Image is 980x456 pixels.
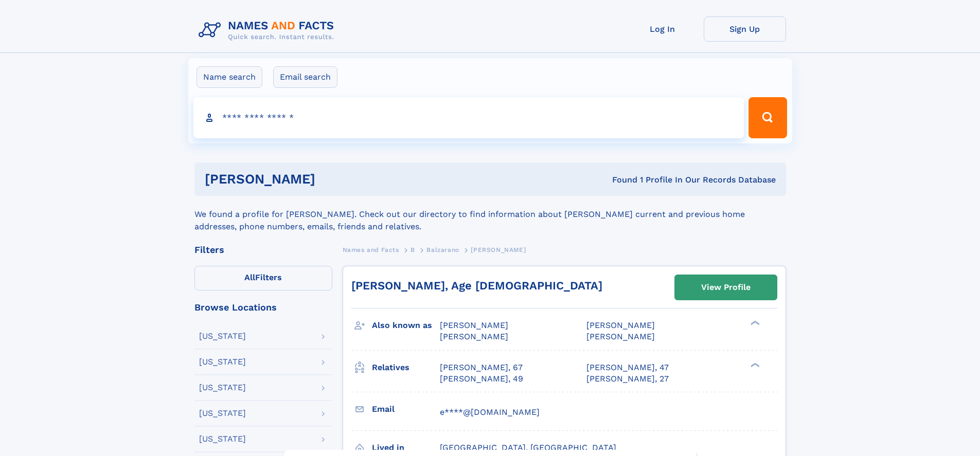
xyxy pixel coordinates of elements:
[586,320,655,330] span: [PERSON_NAME]
[586,362,669,373] a: [PERSON_NAME], 47
[586,373,669,385] a: [PERSON_NAME], 27
[426,246,459,253] span: Balzarano
[440,320,508,330] span: [PERSON_NAME]
[194,196,786,233] div: We found a profile for [PERSON_NAME]. Check out our directory to find information about [PERSON_N...
[199,409,246,417] div: [US_STATE]
[199,384,246,392] div: [US_STATE]
[372,359,440,376] h3: Relatives
[586,332,655,341] span: [PERSON_NAME]
[464,174,776,186] div: Found 1 Profile In Our Records Database
[440,332,508,341] span: [PERSON_NAME]
[343,243,399,256] a: Names and Facts
[411,246,415,253] span: B
[194,16,343,44] img: Logo Names and Facts
[411,243,415,256] a: B
[199,358,246,366] div: [US_STATE]
[621,16,704,42] a: Log In
[748,320,760,326] div: ❯
[199,332,246,340] div: [US_STATE]
[675,275,777,300] a: View Profile
[440,373,523,385] a: [PERSON_NAME], 49
[351,279,602,292] a: [PERSON_NAME], Age [DEMOGRAPHIC_DATA]
[748,361,760,368] div: ❯
[194,245,332,254] div: Filters
[194,266,332,290] label: Filters
[471,246,526,253] span: [PERSON_NAME]
[372,400,440,418] h3: Email
[193,97,744,138] input: search input
[197,66,262,88] label: Name search
[244,272,255,282] span: All
[199,435,246,443] div: [US_STATE]
[704,16,786,42] a: Sign Up
[372,317,440,334] h3: Also known as
[426,243,459,256] a: Balzarano
[205,173,464,186] h1: [PERSON_NAME]
[440,443,616,452] span: [GEOGRAPHIC_DATA], [GEOGRAPHIC_DATA]
[749,97,787,138] button: Search Button
[273,66,337,88] label: Email search
[701,276,751,299] div: View Profile
[194,303,332,312] div: Browse Locations
[440,362,523,373] a: [PERSON_NAME], 67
